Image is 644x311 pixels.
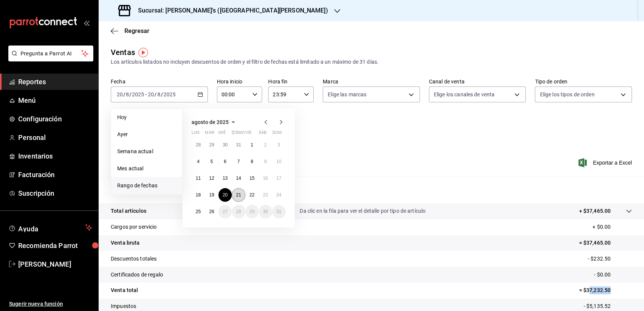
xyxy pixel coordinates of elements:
[117,182,176,190] span: Rango de fechas
[218,130,226,138] abbr: miércoles
[264,142,267,148] abbr: 2 de agosto de 2025
[272,138,286,152] button: 3 de agosto de 2025
[192,171,205,185] button: 11 de agosto de 2025
[154,91,157,97] span: /
[117,130,176,138] span: Ayer
[20,50,82,58] span: Pregunta a Parrot AI
[18,240,92,251] span: Recomienda Parrot
[272,205,286,218] button: 31 de agosto de 2025
[157,91,161,97] input: --
[209,209,214,214] abbr: 26 de agosto de 2025
[592,223,632,231] p: + $0.00
[434,91,495,98] span: Elige los canales de venta
[111,207,146,215] p: Total artículos
[245,171,259,185] button: 15 de agosto de 2025
[263,176,268,181] abbr: 16 de agosto de 2025
[218,171,232,185] button: 13 de agosto de 2025
[205,188,218,202] button: 19 de agosto de 2025
[236,176,241,181] abbr: 14 de agosto de 2025
[217,79,262,84] label: Hora inicio
[218,188,232,202] button: 20 de agosto de 2025
[323,79,420,84] label: Marca
[111,47,135,58] div: Ventas
[236,192,241,198] abbr: 21 de agosto de 2025
[276,192,281,198] abbr: 24 de agosto de 2025
[263,209,268,214] abbr: 30 de agosto de 2025
[138,48,148,57] img: Tooltip marker
[192,188,205,202] button: 18 de agosto de 2025
[8,46,93,61] button: Pregunta a Parrot AI
[218,155,232,168] button: 6 de agosto de 2025
[111,58,632,66] div: Los artículos listados no incluyen descuentos de orden y el filtro de fechas está limitado a un m...
[232,138,245,152] button: 31 de julio de 2025
[579,207,611,215] p: + $37,465.00
[272,155,286,168] button: 10 de agosto de 2025
[223,192,228,198] abbr: 20 de agosto de 2025
[588,255,632,263] p: - $232.50
[264,159,267,164] abbr: 9 de agosto de 2025
[276,176,281,181] abbr: 17 de agosto de 2025
[129,91,132,97] span: /
[236,142,241,148] abbr: 31 de julio de 2025
[111,185,632,194] p: Resumen
[18,188,92,198] span: Suscripción
[259,155,272,168] button: 9 de agosto de 2025
[161,91,163,97] span: /
[245,130,251,138] abbr: viernes
[236,209,241,214] abbr: 28 de agosto de 2025
[111,255,157,263] p: Descuentos totales
[250,192,254,198] abbr: 22 de agosto de 2025
[209,142,214,148] abbr: 29 de julio de 2025
[192,155,205,168] button: 4 de agosto de 2025
[9,300,92,308] span: Sugerir nueva función
[18,223,82,232] span: Ayuda
[218,205,232,218] button: 27 de agosto de 2025
[245,138,259,152] button: 1 de agosto de 2025
[163,91,176,97] input: ----
[196,176,201,181] abbr: 11 de agosto de 2025
[245,188,259,202] button: 22 de agosto de 2025
[579,239,632,247] p: = $37,465.00
[18,95,92,105] span: Menú
[328,91,366,98] span: Elige las marcas
[205,138,218,152] button: 29 de julio de 2025
[132,6,328,15] h3: Sucursal: [PERSON_NAME]'s ([GEOGRAPHIC_DATA][PERSON_NAME])
[251,142,253,148] abbr: 1 de agosto de 2025
[300,207,426,215] p: Da clic en la fila para ver el detalle por tipo de artículo
[18,114,92,124] span: Configuración
[192,118,238,127] button: agosto de 2025
[192,205,205,218] button: 25 de agosto de 2025
[259,138,272,152] button: 2 de agosto de 2025
[192,138,205,152] button: 28 de julio de 2025
[5,55,93,63] a: Pregunta a Parrot AI
[237,159,240,164] abbr: 7 de agosto de 2025
[205,171,218,185] button: 12 de agosto de 2025
[196,142,201,148] abbr: 28 de julio de 2025
[250,176,254,181] abbr: 15 de agosto de 2025
[18,77,92,87] span: Reportes
[272,171,286,185] button: 17 de agosto de 2025
[272,130,282,138] abbr: domingo
[205,130,214,138] abbr: martes
[245,155,259,168] button: 8 de agosto de 2025
[148,91,154,97] input: --
[540,91,594,98] span: Elige los tipos de orden
[209,192,214,198] abbr: 19 de agosto de 2025
[250,209,254,214] abbr: 29 de agosto de 2025
[18,259,92,269] span: [PERSON_NAME]
[224,159,226,164] abbr: 6 de agosto de 2025
[117,113,176,121] span: Hoy
[111,271,163,279] p: Certificados de regalo
[111,286,138,294] p: Venta total
[232,205,245,218] button: 28 de agosto de 2025
[579,286,632,294] p: = $37,232.50
[259,188,272,202] button: 23 de agosto de 2025
[111,239,140,247] p: Venta bruta
[580,158,632,167] span: Exportar a Excel
[268,79,314,84] label: Hora fin
[232,130,276,138] abbr: jueves
[584,302,632,310] p: - $5,135.52
[259,171,272,185] button: 16 de agosto de 2025
[123,91,126,97] span: /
